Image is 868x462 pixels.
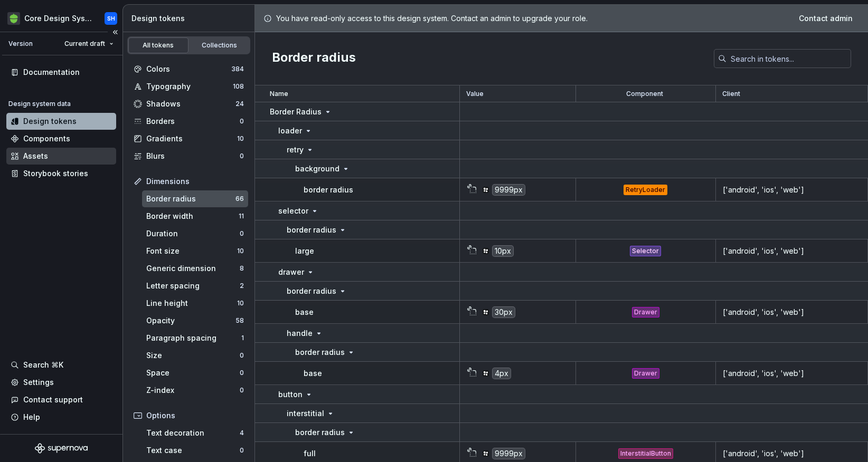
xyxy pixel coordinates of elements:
[466,90,484,98] p: Value
[146,116,240,127] div: Borders
[304,368,322,379] p: base
[142,364,248,381] a: Space0
[8,100,71,108] div: Design system data
[142,425,248,441] a: Text decoration4
[632,368,659,379] div: Drawer
[272,49,356,68] h2: Border radius
[295,163,339,174] p: background
[6,374,116,391] a: Settings
[129,113,248,130] a: Borders0
[295,427,345,438] p: border radius
[239,212,244,220] div: 11
[6,409,116,426] button: Help
[241,334,244,342] div: 1
[240,386,244,394] div: 0
[240,369,244,377] div: 0
[492,306,515,318] div: 30px
[276,13,588,24] p: You have read-only access to this design system. Contact an admin to upgrade your role.
[64,40,105,48] span: Current draft
[287,145,304,155] p: retry
[129,61,248,78] a: Colors384
[278,389,303,400] p: button
[142,260,248,277] a: Generic dimension8
[142,347,248,364] a: Size0
[240,446,244,455] div: 0
[142,382,248,399] a: Z-index0
[295,307,314,317] p: base
[624,185,667,195] div: RetryLoader
[23,412,40,422] div: Help
[146,333,241,343] div: Paragraph spacing
[131,13,250,24] div: Design tokens
[270,90,288,98] p: Name
[146,298,237,309] div: Line height
[142,277,248,294] a: Letter spacing2
[24,13,92,24] div: Core Design System
[295,347,345,358] p: border radius
[287,286,336,296] p: border radius
[716,246,867,256] div: ['android', 'ios', 'web']
[716,368,867,379] div: ['android', 'ios', 'web']
[304,448,316,459] p: full
[146,281,240,291] div: Letter spacing
[716,307,867,317] div: ['android', 'ios', 'web']
[129,130,248,147] a: Gradients10
[146,81,233,92] div: Typography
[146,211,239,222] div: Border width
[240,152,244,160] div: 0
[146,246,237,256] div: Font size
[129,78,248,95] a: Typography108
[235,316,244,325] div: 58
[23,133,70,144] div: Components
[278,206,308,216] p: selector
[6,148,116,165] a: Assets
[23,377,54,388] div: Settings
[146,315,235,326] div: Opacity
[287,408,324,419] p: interstitial
[278,126,302,136] p: loader
[6,357,116,373] button: Search ⌘K
[142,225,248,242] a: Duration0
[35,443,88,454] svg: Supernova Logo
[146,428,240,438] div: Text decoration
[233,82,244,91] div: 108
[193,41,246,50] div: Collections
[295,246,314,256] p: large
[146,151,240,161] div: Blurs
[6,64,116,81] a: Documentation
[287,328,313,339] p: handle
[727,49,851,68] input: Search in tokens...
[240,229,244,238] div: 0
[23,360,63,370] div: Search ⌘K
[240,264,244,273] div: 8
[23,151,48,161] div: Assets
[6,391,116,408] button: Contact support
[146,64,231,74] div: Colors
[237,247,244,255] div: 10
[146,368,240,378] div: Space
[146,445,240,456] div: Text case
[278,267,304,277] p: drawer
[129,148,248,165] a: Blurs0
[235,100,244,108] div: 24
[142,330,248,346] a: Paragraph spacing1
[632,307,659,317] div: Drawer
[107,14,115,23] div: SH
[716,448,867,459] div: ['android', 'ios', 'web']
[142,312,248,329] a: Opacity58
[146,350,240,361] div: Size
[492,448,525,459] div: 9999px
[142,295,248,312] a: Line height10
[6,130,116,147] a: Components
[618,448,673,459] div: InterstitialButton
[492,368,511,379] div: 4px
[7,12,20,25] img: 236da360-d76e-47e8-bd69-d9ae43f958f1.png
[235,195,244,203] div: 66
[240,282,244,290] div: 2
[492,184,525,196] div: 9999px
[2,7,120,30] button: Core Design SystemSH
[799,13,853,24] span: Contact admin
[146,99,235,109] div: Shadows
[6,113,116,130] a: Design tokens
